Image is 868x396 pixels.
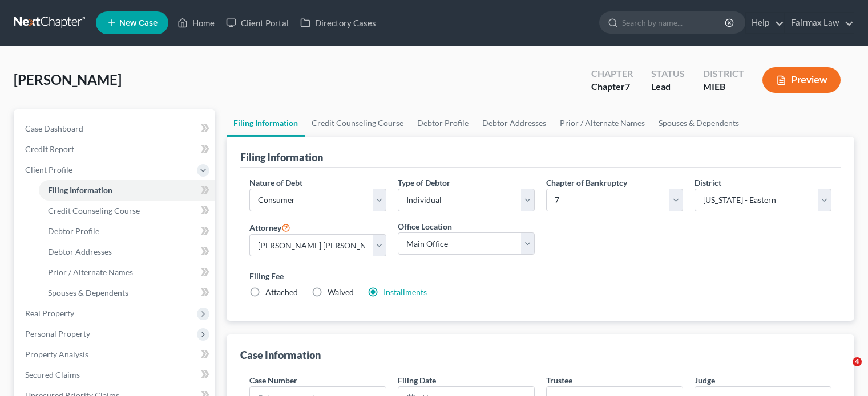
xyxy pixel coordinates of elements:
a: Directory Cases [294,13,382,33]
a: Installments [383,287,427,297]
span: Attached [265,287,298,297]
input: Search by name... [622,12,726,33]
a: Secured Claims [16,365,215,385]
span: Case Dashboard [25,124,83,133]
span: Debtor Profile [48,226,99,236]
a: Help [746,13,784,33]
span: Personal Property [25,329,90,338]
a: Fairmax Law [785,13,854,33]
span: 4 [853,357,862,366]
span: Spouses & Dependents [48,288,128,297]
iframe: Intercom live chat [829,357,857,385]
div: Filing Information [240,150,323,164]
span: Prior / Alternate Names [48,267,133,277]
a: Filing Information [39,180,215,201]
a: Prior / Alternate Names [553,109,652,137]
a: Debtor Addresses [475,109,553,137]
label: Case Number [249,374,297,386]
span: Credit Report [25,144,74,154]
span: New Case [119,19,158,27]
span: Filing Information [48,185,112,195]
span: Secured Claims [25,370,80,379]
span: Debtor Addresses [48,247,112,256]
div: Lead [651,80,685,93]
label: Office Location [398,221,452,232]
label: Judge [695,374,715,386]
span: Credit Counseling Course [48,206,140,215]
label: Trustee [546,374,572,386]
span: [PERSON_NAME] [14,71,122,88]
span: Property Analysis [25,349,88,359]
a: Case Dashboard [16,119,215,139]
a: Client Portal [220,13,294,33]
a: Property Analysis [16,344,215,365]
a: Debtor Addresses [39,242,215,262]
div: MIEB [703,80,744,93]
label: Attorney [249,221,290,234]
label: District [695,177,721,189]
a: Spouses & Dependents [39,283,215,303]
div: Chapter [591,80,633,93]
a: Debtor Profile [39,221,215,242]
div: District [703,67,744,80]
span: 7 [625,81,630,92]
a: Credit Report [16,139,215,160]
div: Status [651,67,685,80]
button: Preview [762,67,841,93]
div: Case Information [240,348,321,362]
label: Filing Date [398,374,436,386]
a: Filing Information [227,109,305,137]
span: Client Profile [25,165,72,174]
span: Real Property [25,308,74,318]
label: Nature of Debt [249,177,302,189]
span: Waived [328,287,354,297]
a: Debtor Profile [410,109,475,137]
label: Chapter of Bankruptcy [546,177,627,189]
div: Chapter [591,67,633,80]
label: Type of Debtor [398,177,450,189]
a: Prior / Alternate Names [39,262,215,283]
a: Home [172,13,220,33]
label: Filing Fee [249,270,831,282]
a: Spouses & Dependents [652,109,746,137]
a: Credit Counseling Course [305,109,410,137]
a: Credit Counseling Course [39,201,215,221]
